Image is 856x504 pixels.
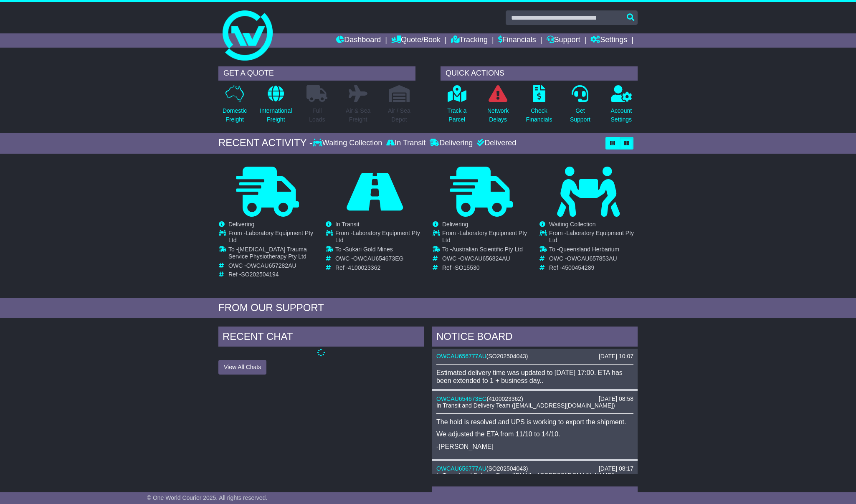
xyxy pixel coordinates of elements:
span: Delivering [442,221,468,228]
p: Track a Parcel [447,106,466,124]
div: ( ) [436,395,633,403]
span: © One World Courier 2025. All rights reserved. [147,494,268,501]
div: RECENT CHAT [218,327,424,349]
a: GetSupport [570,85,591,129]
span: Delivering [228,221,254,228]
div: Waiting Collection [313,139,384,148]
div: Delivering [428,139,475,148]
td: From - [335,230,423,246]
a: InternationalFreight [259,85,292,129]
span: OWCAU657853AU [567,255,617,262]
a: Quote/Book [391,33,441,48]
p: -[PERSON_NAME] [436,443,633,451]
a: NetworkDelays [487,85,509,129]
span: In Transit and Delivery Team ([EMAIL_ADDRESS][DOMAIN_NAME]) [436,402,615,409]
td: To - [442,246,530,255]
button: View All Chats [218,360,266,375]
p: Check Financials [526,106,552,124]
div: Estimated delivery time was updated to [DATE] 17:00. ETA has been extended to 1 + business day.. [436,369,633,385]
span: Laboratory Equipment Pty Ltd [228,230,313,243]
div: QUICK ACTIONS [441,66,638,81]
span: In Transit [335,221,360,228]
a: Settings [590,33,627,48]
td: OWC - [442,255,530,264]
span: SO202504043 [489,353,526,360]
div: [DATE] 10:07 [599,353,633,360]
span: In Transit and Delivery Team ([EMAIL_ADDRESS][DOMAIN_NAME]) [436,472,615,479]
td: To - [335,246,423,255]
td: From - [228,230,317,246]
a: Support [547,33,580,48]
span: Queensland Herbarium [559,246,619,253]
a: OWCAU656777AU [436,353,486,360]
td: To - [228,246,317,262]
span: SO202504194 [241,271,279,278]
div: In Transit [384,139,428,148]
span: Australian Scientific Pty Ltd [452,246,523,253]
div: RECENT ACTIVITY - [218,137,313,149]
p: Full Loads [306,106,327,124]
p: Account Settings [611,106,632,124]
span: Sukari Gold Mines [345,246,393,253]
a: Dashboard [336,33,381,48]
span: 4500454289 [562,264,594,271]
a: CheckFinancials [526,85,553,129]
p: We adjusted the ETA from 11/10 to 14/10. [436,430,633,438]
a: AccountSettings [610,85,633,129]
span: Laboratory Equipment Pty Ltd [442,230,527,243]
p: Get Support [570,106,590,124]
td: OWC - [549,255,637,264]
span: OWCAU657282AU [246,262,296,269]
div: Delivered [475,139,516,148]
a: OWCAU656777AU [436,465,486,472]
span: Waiting Collection [549,221,596,228]
span: [MEDICAL_DATA] Trauma Service Physiotherapy Pty Ltd [228,246,307,260]
span: Laboratory Equipment Pty Ltd [549,230,634,243]
td: OWC - [335,255,423,264]
td: From - [549,230,637,246]
span: 4100023362 [348,264,380,271]
div: GET A QUOTE [218,66,415,81]
td: Ref - [442,264,530,271]
div: [DATE] 08:17 [599,465,633,472]
span: SO15530 [455,264,479,271]
p: International Freight [260,106,292,124]
p: Network Delays [487,106,509,124]
p: Domestic Freight [223,106,247,124]
p: The hold is resolved and UPS is working to export the shipment. [436,418,633,426]
span: SO202504043 [489,465,526,472]
div: ( ) [436,353,633,360]
td: From - [442,230,530,246]
span: Laboratory Equipment Pty Ltd [335,230,420,243]
span: OWCAU654673EG [353,255,404,262]
td: Ref - [335,264,423,271]
span: OWCAU656824AU [460,255,510,262]
td: OWC - [228,262,317,271]
td: Ref - [549,264,637,271]
div: ( ) [436,465,633,472]
td: To - [549,246,637,255]
td: Ref - [228,271,317,278]
a: Track aParcel [447,85,467,129]
p: Air & Sea Freight [346,106,370,124]
span: 4100023362 [489,395,521,402]
a: Tracking [451,33,488,48]
a: Financials [498,33,536,48]
div: NOTICE BOARD [432,327,638,349]
a: DomesticFreight [222,85,247,129]
div: [DATE] 08:58 [599,395,633,403]
a: OWCAU654673EG [436,395,487,402]
div: FROM OUR SUPPORT [218,302,638,314]
p: Air / Sea Depot [388,106,410,124]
